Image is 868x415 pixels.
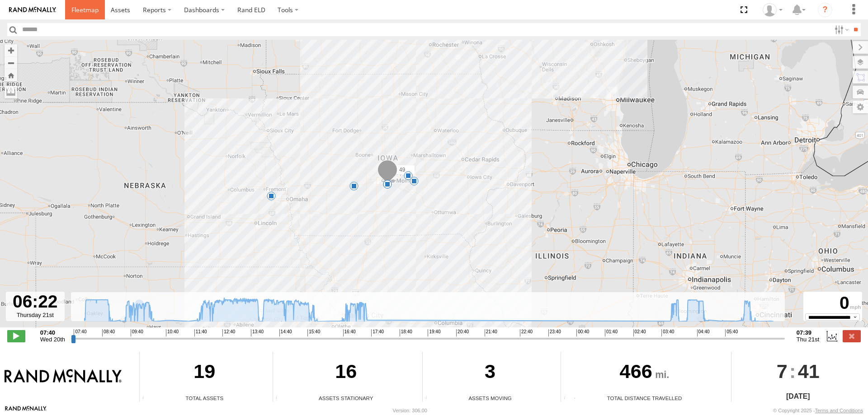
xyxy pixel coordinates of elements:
[273,394,419,402] div: Assets Stationary
[797,336,819,343] span: Thu 21st Aug 2025
[605,329,618,336] span: 01:40
[428,329,440,336] span: 19:40
[759,3,786,17] div: Chase Tanke
[5,369,122,384] img: Rand McNally
[140,352,269,394] div: 19
[561,394,727,402] div: Total Distance Travelled
[273,395,287,402] div: Total number of assets current stationary.
[5,86,17,98] label: Measure
[279,329,292,336] span: 14:40
[7,330,25,342] label: Play/Stop
[548,329,561,336] span: 23:40
[399,167,405,173] span: 49
[576,329,589,336] span: 00:40
[805,293,861,313] div: 0
[423,352,557,394] div: 3
[561,352,727,394] div: 466
[307,329,320,336] span: 15:40
[5,56,17,69] button: Zoom out
[731,391,865,402] div: [DATE]
[371,329,384,336] span: 17:40
[661,329,674,336] span: 03:40
[843,330,861,342] label: Close
[485,329,497,336] span: 21:40
[273,352,419,394] div: 16
[697,329,710,336] span: 04:40
[798,352,820,391] span: 41
[423,394,557,402] div: Assets Moving
[5,69,17,81] button: Zoom Home
[5,44,17,56] button: Zoom in
[773,408,863,413] div: © Copyright 2025 -
[9,7,56,13] img: rand-logo.svg
[140,394,269,402] div: Total Assets
[251,329,264,336] span: 13:40
[731,352,865,391] div: :
[102,329,115,336] span: 08:40
[131,329,143,336] span: 09:40
[40,336,65,343] span: Wed 20th Aug 2025
[222,329,235,336] span: 12:40
[815,408,863,413] a: Terms and Conditions
[853,101,868,113] label: Map Settings
[818,3,832,17] i: ?
[725,329,738,336] span: 05:40
[520,329,533,336] span: 22:40
[561,395,575,402] div: Total distance travelled by all assets within specified date range and applied filters
[5,406,47,415] a: Visit our Website
[797,329,819,336] strong: 07:39
[456,329,469,336] span: 20:40
[423,395,436,402] div: Total number of assets current in transit.
[343,329,356,336] span: 16:40
[166,329,179,336] span: 10:40
[400,329,412,336] span: 18:40
[633,329,646,336] span: 02:40
[140,395,153,402] div: Total number of Enabled Assets
[194,329,207,336] span: 11:40
[40,329,65,336] strong: 07:40
[777,352,788,391] span: 7
[831,23,850,36] label: Search Filter Options
[393,408,427,413] div: Version: 306.00
[74,329,86,336] span: 07:40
